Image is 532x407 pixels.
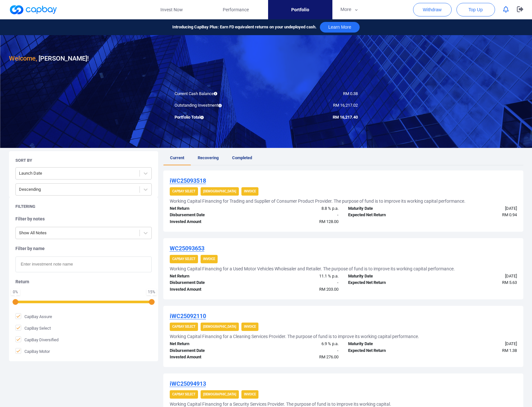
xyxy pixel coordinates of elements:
[9,53,89,63] h3: [PERSON_NAME] !
[203,257,215,261] strong: Invoice
[12,290,19,294] div: 0 %
[165,347,254,354] div: Disbursement Date
[203,392,236,396] strong: [DEMOGRAPHIC_DATA]
[254,347,343,354] div: -
[198,155,219,160] span: Recovering
[170,313,206,319] u: iWC25092110
[170,266,455,272] h5: Working Capital Financing for a Used Motor Vehicles Wholesaler and Retailer. The purpose of fund ...
[170,380,206,387] u: iWC25094913
[165,354,254,361] div: Invested Amount
[343,91,358,96] span: RM 0.38
[165,279,254,286] div: Disbursement Date
[170,91,266,97] div: Current Cash Balance
[456,3,495,16] button: Top Up
[170,177,206,184] u: iWC25093518
[502,212,517,217] span: RM 0.94
[15,313,52,320] span: CapBay Assure
[172,24,317,31] span: Introducing CapBay Plus: Earn FD equivalent returns on your undeployed cash.
[244,189,256,193] strong: Invoice
[15,204,35,209] h5: Filtering
[468,6,482,13] span: Top Up
[148,290,155,294] div: 15 %
[170,198,465,204] h5: Working Capital Financing for Trading and Supplier of Consumer Product Provider. The purpose of f...
[15,336,59,343] span: CapBay Diversified
[432,205,522,212] div: [DATE]
[254,341,343,347] div: 6.9 % p.a.
[244,325,256,328] strong: Invoice
[254,279,343,286] div: -
[319,354,338,359] span: RM 276.00
[165,273,254,280] div: Net Return
[343,205,433,212] div: Maturity Date
[343,273,433,280] div: Maturity Date
[343,347,433,354] div: Expected Net Return
[165,205,254,212] div: Net Return
[291,6,309,13] span: Portfolio
[343,212,433,218] div: Expected Net Return
[165,218,254,225] div: Invested Amount
[254,205,343,212] div: 8.8 % p.a.
[343,341,433,347] div: Maturity Date
[432,273,522,280] div: [DATE]
[172,257,195,261] strong: CapBay Select
[15,246,152,251] h5: Filter by name
[15,279,152,285] h5: Return
[15,325,51,331] span: CapBay Select
[15,216,152,222] h5: Filter by notes
[223,6,249,13] span: Performance
[254,212,343,218] div: -
[203,189,236,193] strong: [DEMOGRAPHIC_DATA]
[15,158,32,163] h5: Sort By
[502,280,517,285] span: RM 5.63
[244,392,256,396] strong: Invoice
[413,3,452,16] button: Withdraw
[165,341,254,347] div: Net Return
[333,115,358,120] span: RM 16,217.40
[165,212,254,218] div: Disbursement Date
[170,245,204,252] u: WC25093653
[170,114,266,121] div: Portfolio Total
[502,348,517,353] span: RM 1.38
[170,401,391,407] h5: Working Capital Financing for a Security Services Provider. The purpose of fund is to improve its...
[232,155,252,160] span: Completed
[172,392,195,396] strong: CapBay Select
[170,102,266,109] div: Outstanding Investment
[165,286,254,293] div: Invested Amount
[432,341,522,347] div: [DATE]
[172,189,195,193] strong: CapBay Select
[15,257,152,272] input: Enter investment note name
[319,287,338,292] span: RM 203.00
[170,155,184,160] span: Current
[170,334,419,339] h5: Working Capital Financing for a Cleaning Services Provider. The purpose of fund is to improve its...
[172,325,195,328] strong: CapBay Select
[320,22,360,33] button: Learn More
[319,219,338,224] span: RM 128.00
[15,348,50,354] span: CapBay Motor
[333,103,358,108] span: RM 16,217.02
[343,279,433,286] div: Expected Net Return
[254,273,343,280] div: 11.1 % p.a.
[9,54,37,62] span: Welcome,
[203,325,236,328] strong: [DEMOGRAPHIC_DATA]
